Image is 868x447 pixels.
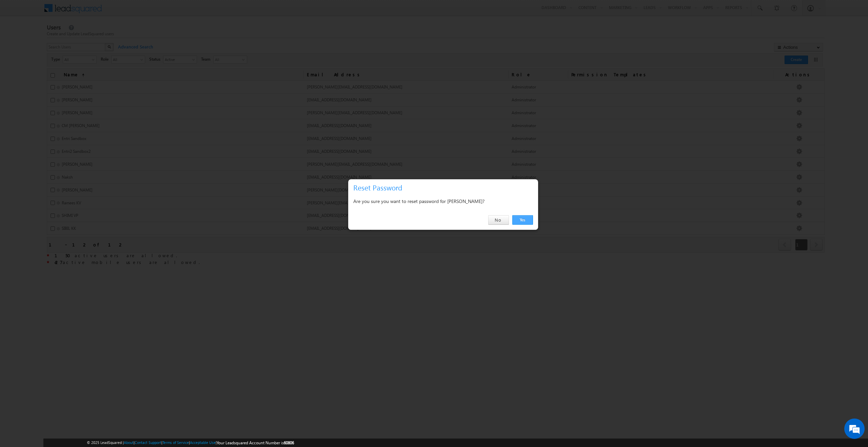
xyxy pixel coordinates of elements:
[353,182,536,194] h3: Reset Password
[353,197,533,205] div: Are you sure you want to reset password for [PERSON_NAME]?
[12,36,28,44] img: d_60004797649_company_0_60004797649
[87,440,294,446] span: © 2025 LeadSquared | | | | |
[162,440,189,445] a: Terms of Service
[9,63,124,203] textarea: Type your message and hit 'Enter'
[190,440,216,445] a: Acceptable Use
[124,440,134,445] a: About
[284,440,294,445] span: 60806
[512,215,533,225] a: Yes
[135,440,161,445] a: Contact Support
[217,440,294,445] span: Your Leadsquared Account Number is
[111,3,127,20] div: Minimize live chat window
[35,36,114,44] div: Chat with us now
[488,215,509,225] a: No
[92,209,123,218] em: Start Chat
